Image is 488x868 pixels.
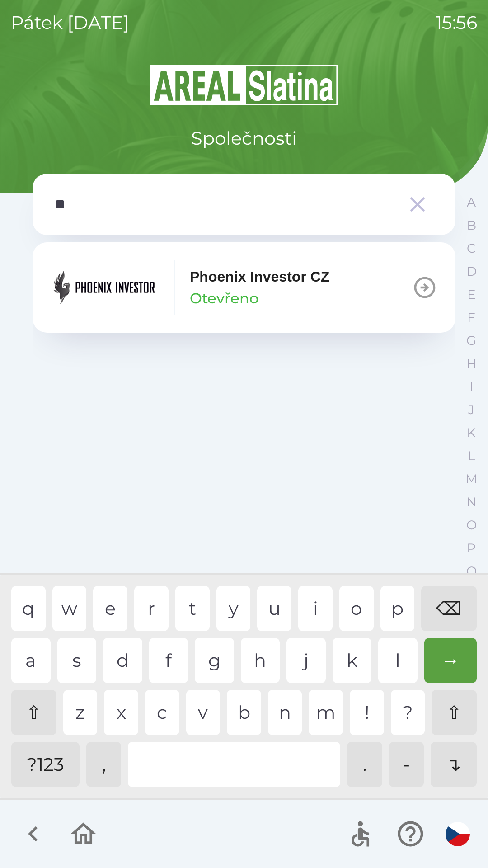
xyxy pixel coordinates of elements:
p: L [468,448,475,464]
button: O [460,514,483,537]
button: A [460,191,483,214]
button: F [460,306,483,329]
button: E [460,283,483,306]
p: G [466,333,476,349]
p: Q [466,563,477,579]
img: Logo [33,63,455,107]
p: B [467,217,476,233]
button: K [460,421,483,444]
p: Otevřeno [190,288,258,309]
button: D [460,260,483,283]
button: M [460,467,483,491]
button: N [460,491,483,514]
button: B [460,214,483,237]
p: Společnosti [191,125,297,152]
button: P [460,537,483,560]
p: N [466,494,477,510]
img: ab9a4777-ae82-4f12-b396-a24107a7bd47.png [51,260,159,315]
p: J [468,402,474,418]
button: I [460,375,483,398]
p: A [467,194,476,210]
p: O [466,517,477,533]
p: E [467,287,476,302]
p: D [466,264,477,279]
p: F [467,310,475,325]
button: J [460,398,483,421]
p: Phoenix Investor CZ [190,266,329,288]
p: 15:56 [436,9,477,36]
img: cs flag [446,822,470,846]
p: M [465,471,478,487]
button: Phoenix Investor CZOtevřeno [33,242,455,333]
button: C [460,237,483,260]
button: L [460,444,483,467]
p: K [467,425,476,441]
button: H [460,352,483,375]
p: P [467,540,476,556]
button: G [460,329,483,352]
p: H [466,356,477,372]
button: Q [460,560,483,583]
p: pátek [DATE] [11,9,129,36]
p: I [469,379,473,395]
p: C [467,241,476,256]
